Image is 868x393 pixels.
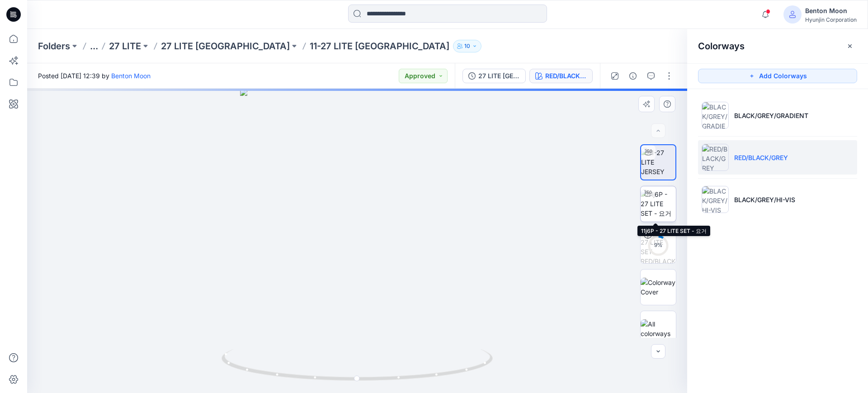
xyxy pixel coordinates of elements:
img: BLACK/GREY/HI-VIS [702,186,729,213]
a: 27 LITE [GEOGRAPHIC_DATA] [161,40,290,52]
button: Add Colorways [698,69,857,83]
img: 11j6P - 27 LITE SET RED/BLACK/GREY [641,228,676,263]
img: RED/BLACK/GREY [702,144,729,171]
img: All colorways [641,319,676,338]
img: BLACK/GREY/GRADIENT [702,102,729,129]
a: 27 LITE [109,40,141,52]
div: 27 LITE JERSEY [478,71,520,81]
h2: Colorways [698,41,745,52]
a: Folders [38,40,70,52]
button: ... [90,40,98,52]
div: 9 % [647,241,669,249]
a: Benton Moon [111,72,151,80]
span: Posted [DATE] 12:39 by [38,71,151,80]
p: 11-27 LITE [GEOGRAPHIC_DATA] [310,40,449,52]
button: 10 [453,40,481,52]
p: BLACK/GREY/HI-VIS [734,195,795,204]
button: 27 LITE [GEOGRAPHIC_DATA] [462,69,526,83]
button: RED/BLACK/GREY [529,69,593,83]
div: RED/BLACK/GREY [545,71,587,81]
div: Benton Moon [805,5,857,16]
button: Details [626,69,640,83]
img: Colorway Cover [641,278,676,297]
div: Hyunjin Corporation [805,16,857,23]
img: 11-27 LITE JERSEY [641,148,675,176]
p: BLACK/GREY/GRADIENT [734,111,808,120]
img: 11j6P - 27 LITE SET - 요거 [641,189,676,218]
svg: avatar [789,11,796,18]
p: 10 [464,41,470,51]
p: RED/BLACK/GREY [734,153,788,162]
